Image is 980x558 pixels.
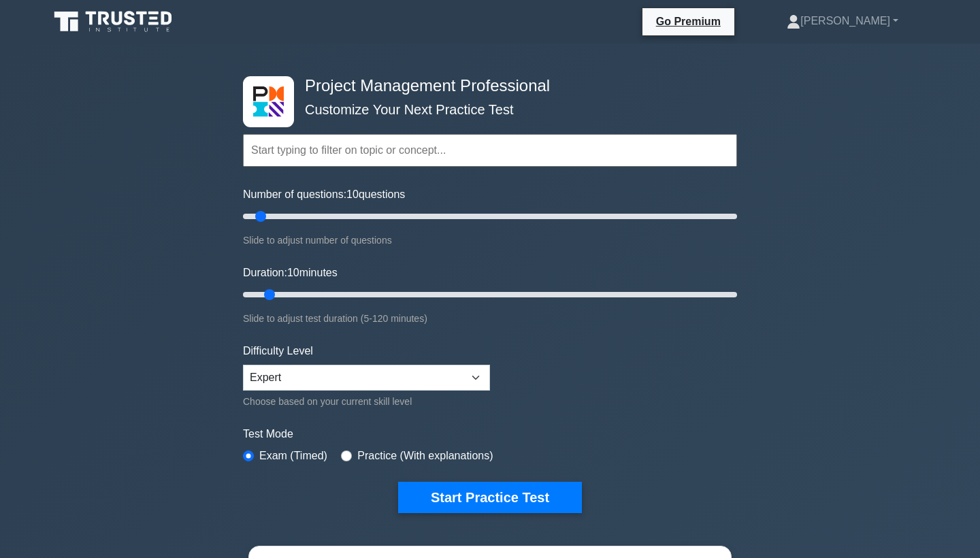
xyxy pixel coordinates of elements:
span: 10 [287,267,299,278]
div: Slide to adjust test duration (5-120 minutes) [243,310,737,327]
span: 10 [346,188,359,200]
input: Start typing to filter on topic or concept... [243,134,737,167]
label: Practice (With explanations) [357,448,493,464]
label: Duration: minutes [243,265,338,281]
a: [PERSON_NAME] [754,7,931,35]
label: Exam (Timed) [259,448,327,464]
label: Test Mode [243,426,737,442]
h4: Project Management Professional [299,76,670,96]
label: Number of questions: questions [243,186,405,203]
div: Choose based on your current skill level [243,393,490,410]
button: Start Practice Test [398,482,582,513]
div: Slide to adjust number of questions [243,232,737,248]
a: Go Premium [648,13,729,30]
label: Difficulty Level [243,343,313,359]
